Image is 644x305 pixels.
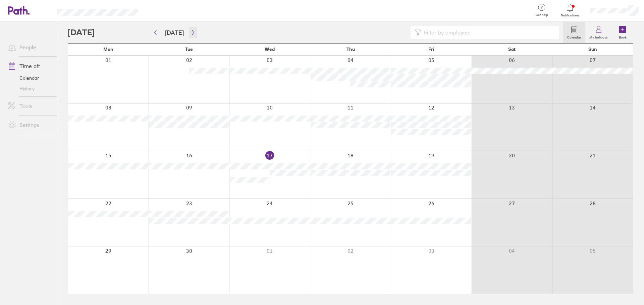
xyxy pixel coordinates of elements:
span: Thu [346,47,355,52]
a: Notifications [559,3,581,17]
span: Notifications [559,13,581,17]
span: Sat [508,47,516,52]
a: Tools [3,99,57,113]
input: Filter by employee [421,26,555,39]
a: History [3,83,57,94]
a: Calendar [3,73,57,83]
a: Settings [3,118,57,132]
a: Calendar [563,22,585,43]
a: My holidays [585,22,612,43]
label: Calendar [563,33,585,40]
span: Get help [531,13,553,17]
span: Tue [185,47,193,52]
span: Fri [428,47,434,52]
label: My holidays [585,33,612,40]
a: Book [612,22,633,43]
a: Time off [3,59,57,73]
button: [DATE] [160,27,189,38]
a: People [3,41,57,54]
label: Book [615,33,631,40]
span: Wed [265,47,275,52]
span: Mon [103,47,113,52]
span: Sun [588,47,597,52]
